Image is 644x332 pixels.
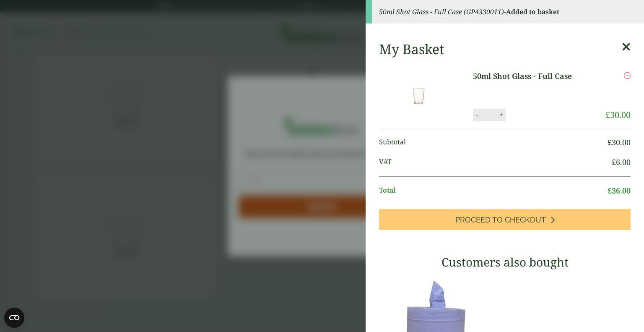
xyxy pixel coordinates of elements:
span: £ [605,109,610,120]
bdi: 36.00 [608,186,631,196]
a: Remove this item [624,71,631,81]
span: £ [612,157,616,167]
bdi: 30.00 [608,137,631,147]
button: - [473,111,480,118]
button: + [497,111,505,118]
em: 50ml Shot Glass - Full Case (GP4330011) [379,7,504,16]
bdi: 30.00 [605,109,631,120]
span: Proceed to Checkout [455,215,546,225]
h3: Customers also bought [379,255,631,269]
strong: Added to basket [506,7,559,16]
span: VAT [379,157,612,168]
span: Total [379,185,608,196]
span: £ [608,186,612,196]
a: 50ml Shot Glass - Full Case [473,71,589,82]
span: Subtotal [379,137,608,148]
button: Open CMP widget [4,308,24,328]
span: £ [608,137,612,147]
bdi: 6.00 [612,157,631,167]
h2: My Basket [379,41,444,57]
img: 50ml Shot Glass (Lined @ 2cl & 4cl)-Full Case of-0 [381,71,456,121]
a: Proceed to Checkout [379,209,631,230]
